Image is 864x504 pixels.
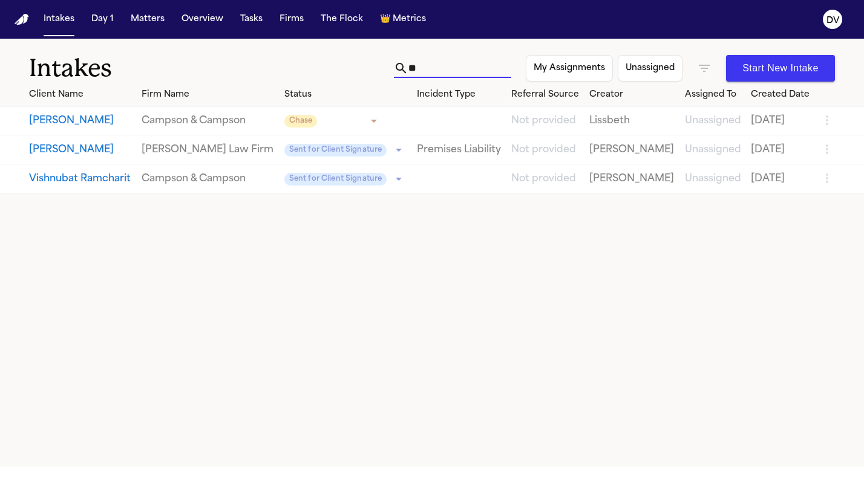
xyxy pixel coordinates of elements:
[142,143,275,157] a: View details for Angela Gazeda
[589,114,675,128] a: View details for Briana Kemp
[511,174,576,184] span: Not provided
[29,53,394,83] h1: Intakes
[15,14,29,25] a: Home
[177,8,228,30] button: Overview
[284,141,407,158] div: Update intake status
[589,172,675,186] a: View details for Vishnubat Ramcharit
[685,145,741,155] span: Unassigned
[751,114,810,128] a: View details for Briana Kemp
[142,88,275,101] div: Firm Name
[284,112,381,129] div: Update intake status
[316,8,368,30] button: The Flock
[751,172,810,186] a: View details for Vishnubat Ramcharit
[685,88,742,101] div: Assigned To
[142,114,275,128] a: View details for Briana Kemp
[284,173,387,186] span: Sent for Client Signature
[15,14,29,25] img: Finch Logo
[375,8,431,30] button: crownMetrics
[235,8,267,30] button: Tasks
[275,8,309,30] button: Firms
[589,143,675,157] a: View details for Angela Gazeda
[751,88,810,101] div: Created Date
[589,88,675,101] div: Creator
[284,115,318,128] span: Chase
[751,143,810,157] a: View details for Angela Gazeda
[511,143,580,157] a: View details for Angela Gazeda
[29,172,132,186] button: View details for Vishnubat Ramcharit
[87,8,119,30] button: Day 1
[618,55,682,82] button: Unassigned
[685,114,742,128] a: View details for Briana Kemp
[39,8,79,30] button: Intakes
[29,88,132,101] div: Client Name
[284,170,407,187] div: Update intake status
[511,172,580,186] a: View details for Vishnubat Ramcharit
[417,88,502,101] div: Incident Type
[685,174,741,184] span: Unassigned
[284,88,407,101] div: Status
[685,116,741,126] span: Unassigned
[284,144,387,157] span: Sent for Client Signature
[417,143,502,157] a: View details for Angela Gazeda
[526,55,613,82] button: My Assignments
[511,88,580,101] div: Referral Source
[685,143,742,157] a: View details for Angela Gazeda
[685,172,742,186] a: View details for Vishnubat Ramcharit
[29,143,132,157] button: View details for Angela Gazeda
[511,116,576,126] span: Not provided
[726,55,835,82] button: Start New Intake
[29,114,132,128] button: View details for Briana Kemp
[511,145,576,155] span: Not provided
[142,172,275,186] a: View details for Vishnubat Ramcharit
[511,114,580,128] a: View details for Briana Kemp
[126,8,169,30] button: Matters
